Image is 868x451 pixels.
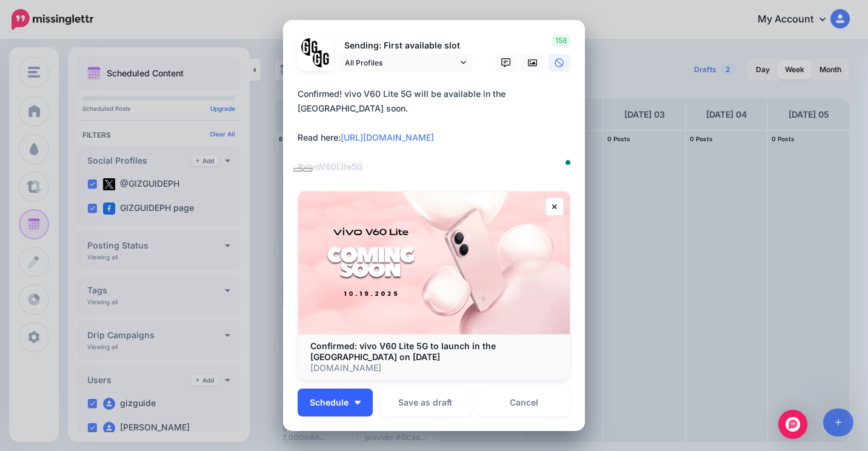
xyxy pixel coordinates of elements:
img: JT5sWCfR-79925.png [313,50,330,68]
a: All Profiles [339,54,472,72]
img: 353459792_649996473822713_4483302954317148903_n-bsa138318.png [301,38,319,56]
button: Schedule [298,389,373,416]
img: arrow-down-white.png [355,401,361,404]
span: All Profiles [345,56,458,69]
p: [DOMAIN_NAME] [310,362,558,373]
span: Schedule [310,398,349,407]
img: Confirmed: vivo V60 Lite 5G to launch in the Philippines on October 19 [298,192,570,334]
b: Confirmed: vivo V60 Lite 5G to launch in the [GEOGRAPHIC_DATA] on [DATE] [310,341,496,362]
p: Sending: First available slot [339,39,472,53]
a: Cancel [478,389,570,416]
div: Open Intercom Messenger [778,410,807,439]
div: Confirmed! vivo V60 Lite 5G will be available in the [GEOGRAPHIC_DATA] soon. Read here: [298,87,576,174]
textarea: To enrich screen reader interactions, please activate Accessibility in Grammarly extension settings [298,87,576,174]
button: Save as draft [379,389,472,416]
span: 158 [552,35,570,47]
